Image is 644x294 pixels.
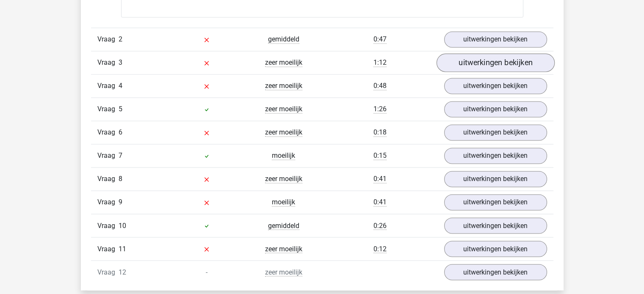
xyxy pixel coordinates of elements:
[272,198,295,206] span: moeilijk
[444,31,547,47] a: uitwerkingen bekijken
[119,245,126,253] span: 11
[444,171,547,187] a: uitwerkingen bekijken
[373,35,387,44] span: 0:47
[444,264,547,280] a: uitwerkingen bekijken
[373,198,387,206] span: 0:41
[444,241,547,257] a: uitwerkingen bekijken
[119,82,122,90] span: 4
[444,124,547,140] a: uitwerkingen bekijken
[97,34,119,44] span: Vraag
[265,58,302,67] span: zeer moeilijk
[119,268,126,276] span: 12
[119,128,122,136] span: 6
[119,198,122,206] span: 9
[373,221,387,230] span: 0:26
[97,220,119,231] span: Vraag
[97,81,119,91] span: Vraag
[119,35,122,43] span: 2
[119,221,126,229] span: 10
[265,128,302,137] span: zeer moeilijk
[265,82,302,90] span: zeer moeilijk
[168,267,245,277] div: -
[97,244,119,254] span: Vraag
[265,245,302,253] span: zeer moeilijk
[268,35,299,44] span: gemiddeld
[444,101,547,117] a: uitwerkingen bekijken
[265,175,302,183] span: zeer moeilijk
[97,174,119,184] span: Vraag
[444,194,547,210] a: uitwerkingen bekijken
[373,245,387,253] span: 0:12
[97,104,119,114] span: Vraag
[272,151,295,160] span: moeilijk
[444,217,547,234] a: uitwerkingen bekijken
[444,78,547,94] a: uitwerkingen bekijken
[119,105,122,113] span: 5
[373,82,387,90] span: 0:48
[97,197,119,207] span: Vraag
[119,175,122,183] span: 8
[373,151,387,160] span: 0:15
[444,148,547,164] a: uitwerkingen bekijken
[373,58,387,67] span: 1:12
[436,53,554,72] a: uitwerkingen bekijken
[97,58,119,68] span: Vraag
[265,105,302,113] span: zeer moeilijk
[373,128,387,137] span: 0:18
[119,151,122,159] span: 7
[268,221,299,230] span: gemiddeld
[373,175,387,183] span: 0:41
[373,105,387,113] span: 1:26
[119,58,122,66] span: 3
[265,268,302,276] span: zeer moeilijk
[97,151,119,161] span: Vraag
[97,127,119,137] span: Vraag
[97,267,119,277] span: Vraag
